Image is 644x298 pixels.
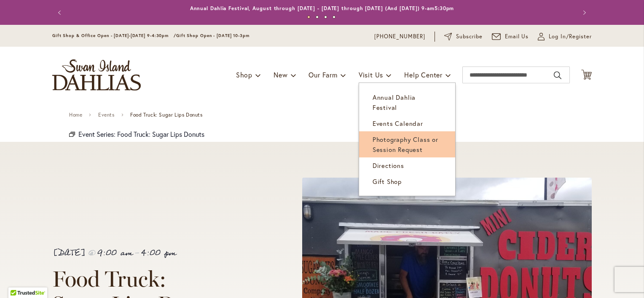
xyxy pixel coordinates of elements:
[316,16,319,19] button: 2 of 4
[309,70,337,79] span: Our Farm
[274,70,287,79] span: New
[52,59,141,90] a: store logo
[404,70,443,79] span: Help Center
[575,4,592,21] button: Next
[52,4,69,21] button: Previous
[333,16,335,19] button: 4 of 4
[134,245,139,261] span: -
[52,33,176,38] span: Gift Shop & Office Open - [DATE]-[DATE] 9-4:30pm /
[130,112,202,118] span: Food Truck: Sugar Lips Donuts
[373,93,416,112] span: Annual Dahlia Festival
[141,245,176,261] span: 4:00 pm
[98,112,115,118] a: Events
[373,177,402,186] span: Gift Shop
[176,33,250,38] span: Gift Shop Open - [DATE] 10-3pm
[117,130,204,138] a: Food Truck: Sugar Lips Donuts
[373,119,423,128] span: Events Calendar
[505,32,529,41] span: Email Us
[549,32,592,41] span: Log In/Register
[69,129,75,140] em: Event Series:
[492,32,529,41] a: Email Us
[78,130,115,138] span: Event Series:
[374,32,425,41] a: [PHONE_NUMBER]
[88,245,96,261] span: @
[97,245,133,261] span: 9:00 am
[6,268,30,292] iframe: Launch Accessibility Center
[236,70,252,79] span: Shop
[307,16,310,19] button: 1 of 4
[324,16,327,19] button: 3 of 4
[444,32,483,41] a: Subscribe
[456,32,483,41] span: Subscribe
[538,32,592,41] a: Log In/Register
[69,112,82,118] a: Home
[190,5,454,11] a: Annual Dahlia Festival, August through [DATE] - [DATE] through [DATE] (And [DATE]) 9-am5:30pm
[359,70,383,79] span: Visit Us
[373,161,404,170] span: Directions
[52,245,86,261] span: [DATE]
[373,135,438,154] span: Photography Class or Session Request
